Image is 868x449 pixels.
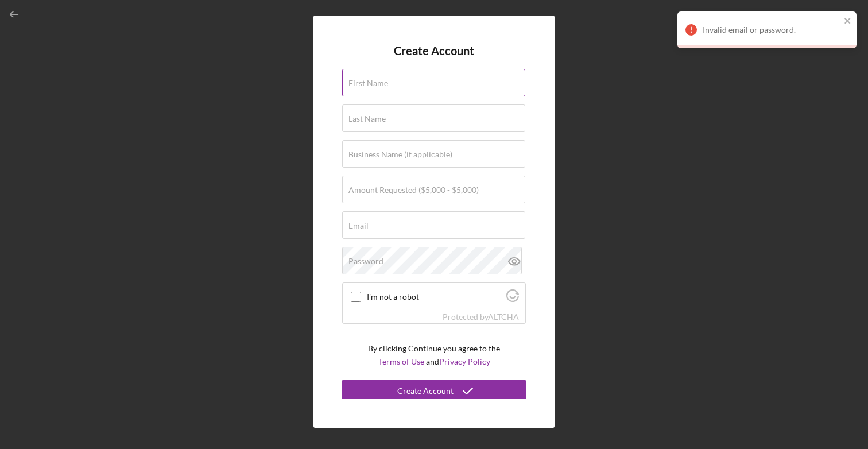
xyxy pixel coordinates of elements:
label: Last Name [348,114,386,123]
button: close [844,16,852,27]
label: I'm not a robot [367,292,503,301]
div: Create Account [397,380,454,402]
a: Privacy Policy [439,357,490,366]
button: Create Account [342,380,526,402]
a: Visit Altcha.org [506,294,519,304]
div: Invalid email or password. [703,25,840,34]
label: First Name [348,79,388,88]
a: Visit Altcha.org [488,312,519,322]
h4: Create Account [394,44,474,57]
div: Protected by [443,312,519,322]
label: Amount Requested ($5,000 - $5,000) [348,185,479,195]
p: By clicking Continue you agree to the and [368,342,500,368]
label: Email [348,221,369,230]
label: Password [348,257,383,266]
a: Terms of Use [378,357,424,366]
label: Business Name (if applicable) [348,150,452,159]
